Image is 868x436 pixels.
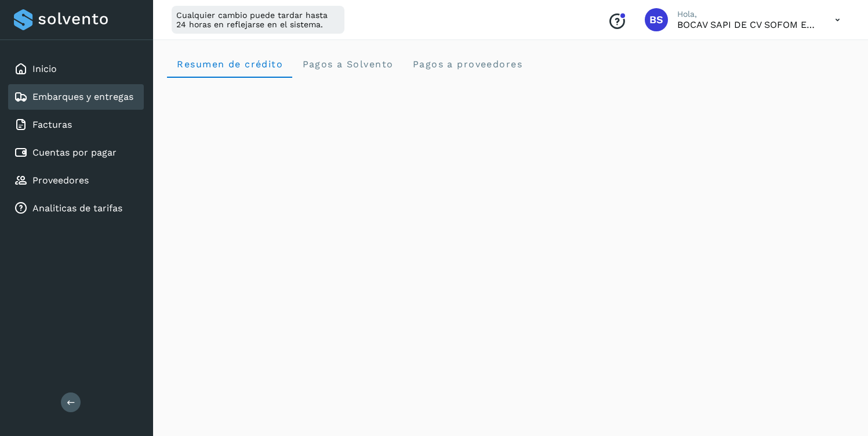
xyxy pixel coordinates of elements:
span: Pagos a proveedores [412,59,522,70]
a: Facturas [32,119,72,130]
div: Embarques y entregas [8,84,144,110]
a: Inicio [32,63,57,74]
a: Analiticas de tarifas [32,203,122,214]
a: Proveedores [32,175,89,186]
div: Cualquier cambio puede tardar hasta 24 horas en reflejarse en el sistema. [172,6,344,34]
span: Resumen de crédito [176,59,283,70]
div: Facturas [8,112,144,138]
a: Cuentas por pagar [32,147,117,158]
span: Pagos a Solvento [302,59,393,70]
div: Proveedores [8,168,144,193]
div: Inicio [8,56,144,82]
div: Analiticas de tarifas [8,196,144,221]
a: Embarques y entregas [32,91,133,102]
div: Cuentas por pagar [8,140,144,165]
p: Hola, [677,9,816,19]
p: BOCAV SAPI DE CV SOFOM ENR [677,19,816,30]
